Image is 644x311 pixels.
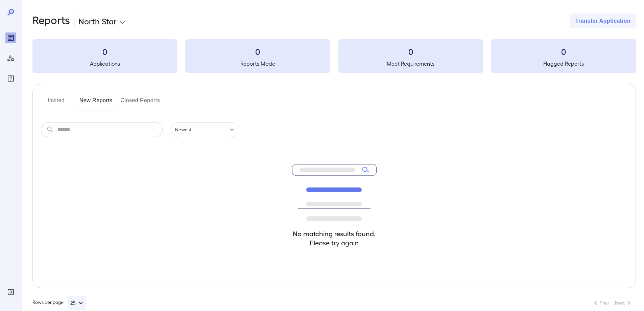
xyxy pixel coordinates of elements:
h4: Please try again [292,238,377,247]
p: North Star [78,16,117,26]
div: FAQ [5,73,16,84]
h5: Reports Made [185,60,330,68]
div: Rows per page [32,296,86,310]
h3: 0 [185,46,330,57]
h3: 0 [32,46,177,57]
h5: Flagged Reports [491,60,636,68]
button: New Reports [79,95,113,111]
h5: Meet Requirements [338,60,483,68]
button: Transfer Application [570,14,636,28]
button: Invited [41,95,71,111]
h5: Applications [32,60,177,68]
div: Reports [5,32,16,43]
h3: 0 [491,46,636,57]
div: Newest [171,122,238,137]
h4: No matching results found. [292,229,377,238]
div: Log Out [5,287,16,297]
button: Closed Reports [121,95,160,111]
button: 25 [68,296,86,310]
summary: 0Applications0Reports Made0Meet Requirements0Flagged Reports [32,39,636,73]
h2: Reports [32,14,70,28]
h3: 0 [338,46,483,57]
nav: pagination navigation [589,297,636,308]
div: Manage Users [5,53,16,64]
